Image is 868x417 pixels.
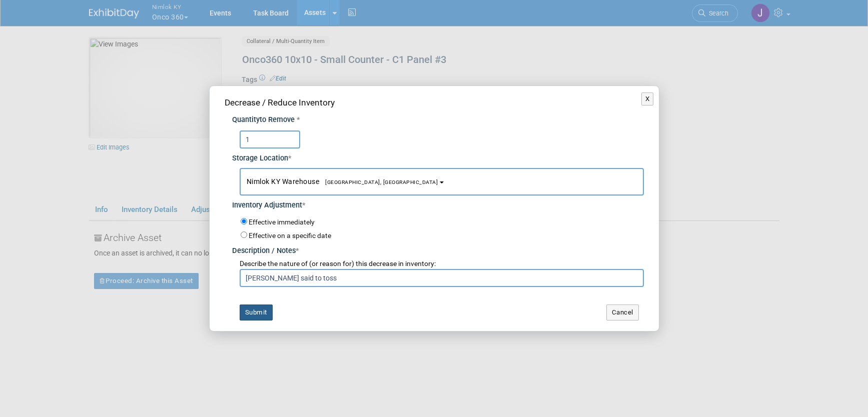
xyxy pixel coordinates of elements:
button: X [641,92,654,105]
span: Decrease / Reduce Inventory [225,97,335,107]
div: Inventory Adjustment [232,195,644,211]
button: Nimlok KY Warehouse[GEOGRAPHIC_DATA], [GEOGRAPHIC_DATA] [240,168,644,195]
div: Description / Notes [232,241,644,256]
div: Storage Location [232,148,644,164]
div: Quantity [232,115,644,125]
span: Describe the nature of (or reason for) this decrease in inventory: [240,259,436,267]
span: [GEOGRAPHIC_DATA], [GEOGRAPHIC_DATA] [319,179,438,185]
button: Submit [240,304,273,320]
button: Cancel [606,304,639,320]
label: Effective immediately [249,217,315,227]
span: Nimlok KY Warehouse [247,177,438,185]
label: Effective on a specific date [249,231,331,239]
span: to Remove [260,115,295,124]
